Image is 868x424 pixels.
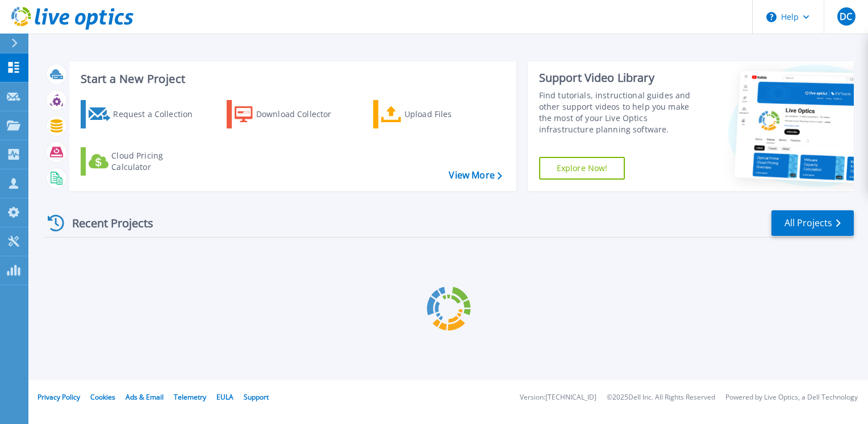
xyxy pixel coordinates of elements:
[539,90,703,135] div: Find tutorials, instructional guides and other support videos to help you make the most of your L...
[227,100,353,128] a: Download Collector
[90,392,115,402] a: Cookies
[771,210,854,236] a: All Projects
[126,392,164,402] a: Ads & Email
[111,150,202,173] div: Cloud Pricing Calculator
[449,170,502,181] a: View More
[373,100,500,128] a: Upload Files
[607,394,715,401] li: © 2025 Dell Inc. All Rights Reserved
[840,12,852,21] span: DC
[256,103,347,126] div: Download Collector
[216,392,233,402] a: EULA
[539,157,625,180] a: Explore Now!
[725,394,858,401] li: Powered by Live Optics, a Dell Technology
[539,70,703,85] div: Support Video Library
[244,392,269,402] a: Support
[113,103,204,126] div: Request a Collection
[174,392,206,402] a: Telemetry
[44,209,169,237] div: Recent Projects
[81,100,207,128] a: Request a Collection
[404,103,495,126] div: Upload Files
[37,392,80,402] a: Privacy Policy
[81,73,502,85] h3: Start a New Project
[520,394,596,401] li: Version: [TECHNICAL_ID]
[81,147,207,176] a: Cloud Pricing Calculator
